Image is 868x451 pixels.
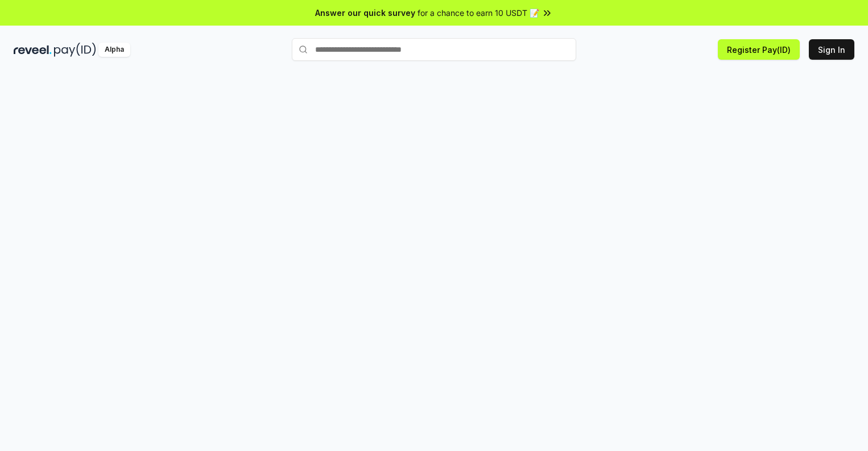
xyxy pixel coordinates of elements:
[54,43,96,57] img: pay_id
[809,39,854,60] button: Sign In
[14,43,52,57] img: reveel_dark
[98,43,130,57] div: Alpha
[718,39,800,60] button: Register Pay(ID)
[315,7,415,19] span: Answer our quick survey
[418,7,539,19] span: for a chance to earn 10 USDT 📝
